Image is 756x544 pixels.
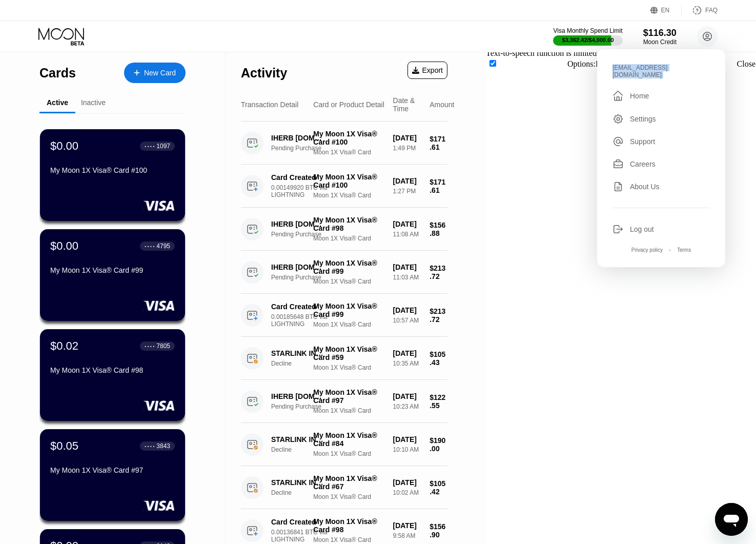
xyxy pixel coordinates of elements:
[313,407,384,414] div: Moon 1X Visa® Card
[271,446,329,453] div: Decline
[50,266,175,274] div: My Moon 1X Visa® Card #99
[145,445,155,448] div: ● ● ● ●
[271,220,325,228] div: IHERB [DOMAIN_NAME] ZwqUy [DOMAIN_NAME] US
[47,98,68,107] div: Active
[393,220,422,228] div: [DATE]
[393,145,422,152] div: 1:49 PM
[313,517,384,534] div: My Moon 1X Visa® Card #98
[612,90,624,102] div: 
[612,90,710,102] div: Home
[489,60,496,67] input: Show Translator's button 3 second(s)
[313,192,384,199] div: Moon 1X Visa® Card
[39,66,76,80] div: Cards
[393,274,422,281] div: 11:03 AM
[430,178,447,194] div: $171.61
[313,536,384,543] div: Moon 1X Visa® Card
[81,98,106,107] div: Inactive
[271,263,325,271] div: IHERB [DOMAIN_NAME] JIlto [DOMAIN_NAME] US
[393,489,422,496] div: 10:02 AM
[271,360,329,367] div: Decline
[393,188,422,195] div: 1:27 PM
[313,149,384,156] div: Moon 1X Visa® Card
[156,243,170,250] div: 4795
[393,403,422,410] div: 10:23 AM
[430,264,447,280] div: $213.72
[313,493,384,500] div: Moon 1X Visa® Card
[643,28,677,38] div: $116.30
[124,63,186,83] div: New Card
[393,177,422,185] div: [DATE]
[643,28,677,46] div: $116.30Moon Credit
[241,466,447,509] div: STARLINK INTERNET Dublin 2 IEDeclineMy Moon 1X Visa® Card #67Moon 1X Visa® Card[DATE]10:02 AM$105.42
[630,160,656,168] div: Careers
[271,435,325,444] div: STARLINK INTERNET [GEOGRAPHIC_DATA] IE
[430,350,447,367] div: $105.43
[271,134,325,142] div: IHERB [DOMAIN_NAME] sPXQp [DOMAIN_NAME] US
[612,181,710,192] div: About Us
[313,100,384,109] div: Card or Product Detail
[241,208,447,251] div: IHERB [DOMAIN_NAME] ZwqUy [DOMAIN_NAME] USPending PurchaseMy Moon 1X Visa® Card #98Moon 1X Visa® ...
[313,235,384,242] div: Moon 1X Visa® Card
[313,474,384,491] div: My Moon 1X Visa® Card #67
[271,403,329,410] div: Pending Purchase
[271,145,329,152] div: Pending Purchase
[313,388,384,405] div: My Moon 1X Visa® Card #97
[271,313,329,328] div: 0.00185648 BTC via LIGHTNING
[393,306,422,314] div: [DATE]
[393,349,422,357] div: [DATE]
[430,100,454,109] div: Amount
[313,130,384,146] div: My Moon 1X Visa® Card #100
[313,364,384,371] div: Moon 1X Visa® Card
[612,224,710,235] div: Log out
[430,436,447,453] div: $190.00
[313,216,384,232] div: My Moon 1X Visa® Card #98
[271,489,329,496] div: Decline
[430,307,447,324] div: $213.72
[393,134,422,142] div: [DATE]
[393,392,422,400] div: [DATE]
[553,27,622,34] div: Visa Monthly Spend Limit
[393,96,422,113] div: Date & Time
[393,317,422,324] div: 10:57 AM
[486,49,756,58] div: Text-to-speech function is limited to 200 characters
[407,62,447,79] div: Export
[271,518,325,526] div: Card Created
[661,7,670,14] div: EN
[241,337,447,380] div: STARLINK INTERNET Dublin 2 IEDeclineMy Moon 1X Visa® Card #59Moon 1X Visa® Card[DATE]10:35 AM$105.43
[393,521,422,530] div: [DATE]
[393,435,422,444] div: [DATE]
[145,345,155,348] div: ● ● ● ●
[393,446,422,453] div: 10:10 AM
[677,247,691,253] div: Terms
[630,115,656,123] div: Settings
[313,321,384,328] div: Moon 1X Visa® Card
[50,239,78,253] div: $0.00
[313,345,384,361] div: My Moon 1X Visa® Card #59
[562,37,614,43] div: $3,362.42 / $4,000.00
[40,429,185,521] div: $0.05● ● ● ●3843My Moon 1X Visa® Card #97
[553,27,622,46] div: Visa Monthly Spend Limit$3,362.42/$4,000.00
[650,5,682,15] div: EN
[156,442,170,450] div: 3843
[313,302,384,318] div: My Moon 1X Visa® Card #99
[313,450,384,457] div: Moon 1X Visa® Card
[393,478,422,487] div: [DATE]
[271,392,325,400] div: IHERB [DOMAIN_NAME] vIAMF [DOMAIN_NAME] US
[40,129,185,221] div: $0.00● ● ● ●1097My Moon 1X Visa® Card #100
[630,183,660,191] div: About Us
[144,69,176,77] div: New Card
[271,231,329,238] div: Pending Purchase
[156,143,170,150] div: 1097
[271,478,325,487] div: STARLINK INTERNET Dublin 2 IE
[271,184,329,198] div: 0.00149920 BTC via LIGHTNING
[630,92,649,100] div: Home
[271,303,325,311] div: Card Created
[612,136,710,147] div: Support
[241,165,447,208] div: Card Created0.00149920 BTC via LIGHTNINGMy Moon 1X Visa® Card #100Moon 1X Visa® Card[DATE]1:27 PM...
[145,145,155,148] div: ● ● ● ●
[511,58,737,69] td: : : :
[50,366,175,374] div: My Moon 1X Visa® Card #98
[50,466,175,474] div: My Moon 1X Visa® Card #97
